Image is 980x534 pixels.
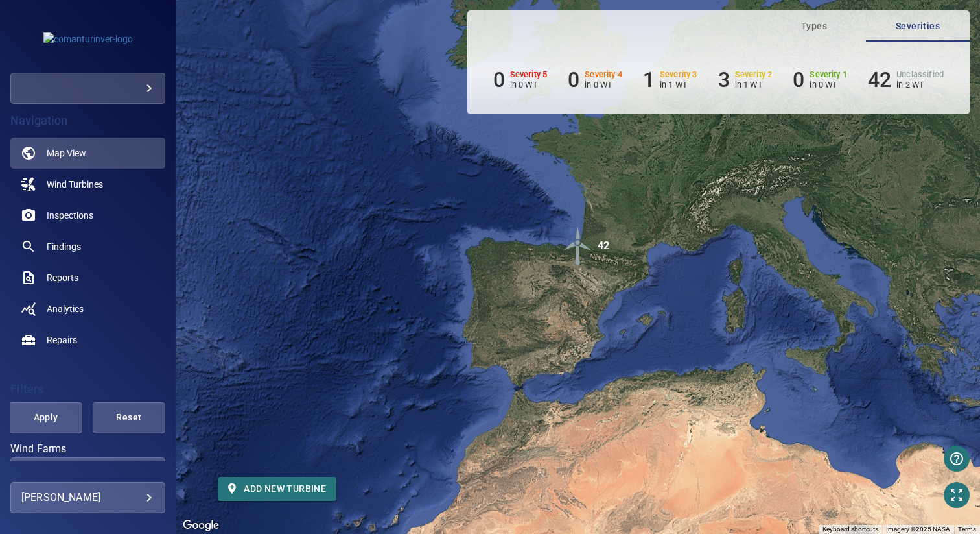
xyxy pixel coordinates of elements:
h6: 42 [868,67,891,92]
div: [PERSON_NAME] [21,487,154,508]
label: Wind Farms [10,444,165,454]
li: Severity 2 [718,67,773,92]
h6: 1 [643,67,655,92]
a: analytics noActive [10,293,165,324]
li: Severity Unclassified [868,67,944,92]
div: 42 [598,226,609,265]
span: Reports [47,271,78,284]
a: windturbines noActive [10,169,165,200]
span: Imagery ©2025 NASA [886,526,950,533]
gmp-advanced-marker: 42 [559,226,598,267]
span: Severities [874,18,962,34]
p: in 0 WT [585,80,622,90]
button: Add new turbine [218,477,336,501]
button: Reset [93,402,165,433]
h6: Severity 3 [660,70,697,79]
p: in 0 WT [810,80,847,90]
button: Apply [9,402,82,433]
h6: 3 [718,67,730,92]
h6: Severity 4 [585,70,622,79]
li: Severity 5 [493,67,548,92]
h6: Unclassified [896,70,944,79]
button: Keyboard shortcuts [822,525,878,534]
span: Findings [47,240,81,253]
li: Severity 1 [793,67,847,92]
a: inspections noActive [10,200,165,231]
p: in 0 WT [510,80,548,90]
span: Types [770,18,858,34]
h4: Navigation [10,114,165,127]
a: Terms (opens in new tab) [958,526,976,533]
span: Add new turbine [228,481,326,497]
span: Map View [47,147,86,160]
a: map active [10,138,165,169]
li: Severity 3 [643,67,697,92]
p: in 1 WT [735,80,773,90]
h6: 0 [568,67,579,92]
h6: Severity 1 [810,70,847,79]
h6: Severity 2 [735,70,773,79]
a: reports noActive [10,262,165,293]
span: Reset [109,409,149,426]
h6: 0 [493,67,505,92]
div: Wind Farms [10,457,165,489]
span: Apply [25,409,65,426]
li: Severity 4 [568,67,622,92]
p: in 2 WT [896,80,944,90]
img: windFarmIconUnclassified.svg [559,226,598,265]
h6: 0 [793,67,804,92]
a: findings noActive [10,231,165,262]
span: Analytics [47,302,84,315]
div: comanturinver [10,73,165,104]
p: in 1 WT [660,80,697,90]
span: Inspections [47,209,93,222]
h4: Filters [10,383,165,396]
span: Repairs [47,334,77,346]
a: repairs noActive [10,324,165,356]
span: Wind Turbines [47,178,103,191]
img: Google [180,517,222,534]
a: Open this area in Google Maps (opens a new window) [180,517,222,534]
img: comanturinver-logo [43,32,133,45]
h6: Severity 5 [510,70,548,79]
